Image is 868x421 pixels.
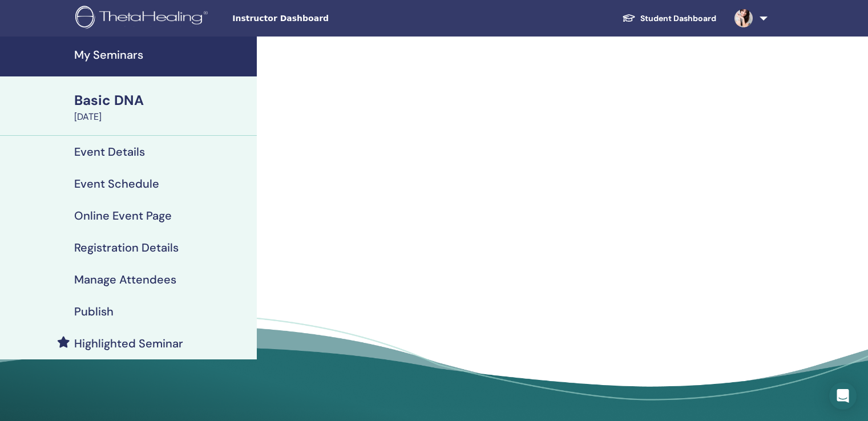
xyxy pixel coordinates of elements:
h4: Manage Attendees [74,273,176,286]
img: graduation-cap-white.svg [622,13,636,23]
div: Open Intercom Messenger [829,382,857,410]
span: Instructor Dashboard [232,13,403,25]
img: default.jpg [734,9,753,27]
div: [DATE] [74,110,250,124]
h4: Publish [74,305,114,318]
a: Basic DNA[DATE] [67,91,257,124]
img: logo.png [75,6,212,31]
div: Basic DNA [74,91,250,110]
h4: Event Details [74,145,145,159]
h4: Registration Details [74,241,179,254]
h4: Online Event Page [74,209,172,222]
h4: My Seminars [74,48,250,62]
h4: Event Schedule [74,177,159,191]
h4: Highlighted Seminar [74,337,183,350]
a: Student Dashboard [613,8,725,29]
